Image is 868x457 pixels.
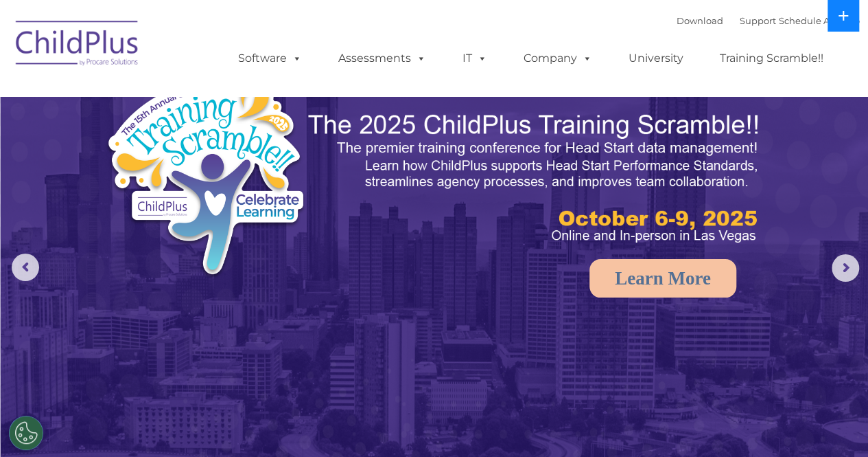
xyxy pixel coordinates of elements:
[325,45,440,72] a: Assessments
[589,259,736,298] a: Learn More
[9,416,43,450] button: Cookies Settings
[224,45,316,72] a: Software
[191,91,233,101] span: Last name
[510,45,606,72] a: Company
[740,15,776,26] a: Support
[677,15,723,26] a: Download
[706,45,837,72] a: Training Scramble!!
[779,15,860,26] a: Schedule A Demo
[191,147,249,157] span: Phone number
[677,15,860,26] font: |
[615,45,697,72] a: University
[9,11,146,80] img: ChildPlus by Procare Solutions
[449,45,501,72] a: IT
